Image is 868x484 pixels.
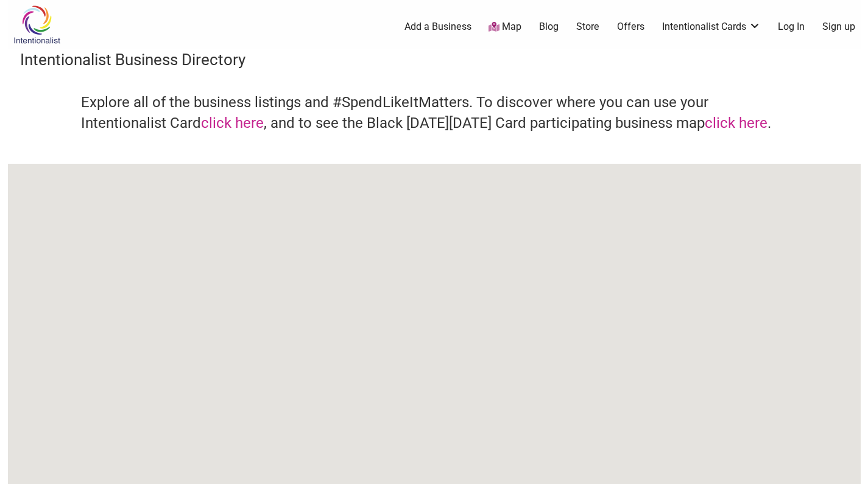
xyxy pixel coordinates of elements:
[778,20,805,33] a: Log In
[617,20,644,33] a: Offers
[705,114,767,132] a: click here
[662,20,761,33] a: Intentionalist Cards
[20,49,849,71] h3: Intentionalist Business Directory
[489,20,521,34] a: Map
[539,20,559,33] a: Blog
[822,20,855,33] a: Sign up
[81,93,788,133] h4: Explore all of the business listings and #SpendLikeItMatters. To discover where you can use your ...
[8,5,66,44] img: Intentionalist
[404,20,471,33] a: Add a Business
[576,20,599,33] a: Store
[201,114,264,132] a: click here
